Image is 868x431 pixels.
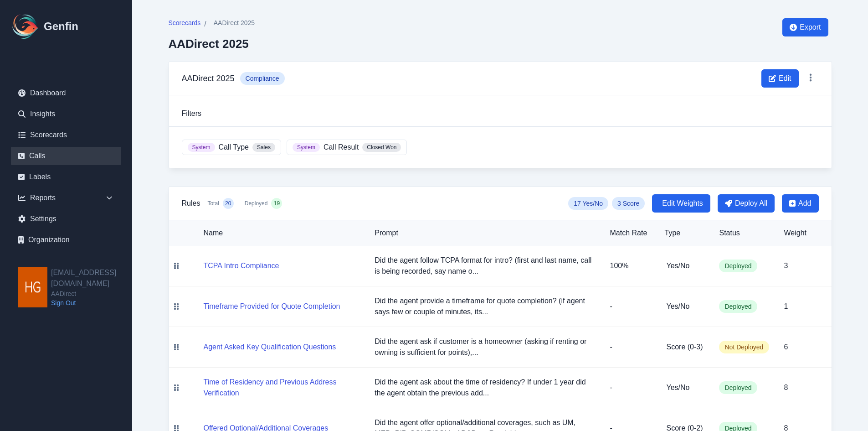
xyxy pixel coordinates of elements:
a: Labels [11,168,121,186]
h3: Rules [182,198,200,209]
h2: [EMAIL_ADDRESS][DOMAIN_NAME] [51,267,132,289]
span: AADirect [51,289,132,298]
p: Did the agent ask if customer is a homeowner (asking if renting or owning is sufficient for point... [375,336,595,358]
a: Scorecards [11,126,121,144]
span: 17 Yes/No [568,197,608,210]
span: Deploy All [735,198,767,209]
span: System [293,143,320,152]
span: Edit [779,73,791,84]
span: 1 [784,302,788,310]
div: Reports [11,189,121,207]
span: Add [798,198,811,209]
h5: Yes/No [666,382,704,393]
a: Agent Asked Key Qualification Questions [204,343,336,351]
a: Time of Residency and Previous Address Verification [204,389,360,397]
span: AADirect 2025 [214,18,255,27]
h3: AADirect 2025 [182,72,235,85]
span: Closed Won [362,143,401,152]
p: Did the agent ask about the time of residency? If under 1 year did the agent obtain the previous ... [375,377,595,399]
span: Call Type [219,142,249,153]
span: ( 0 - 3 ) [685,343,703,351]
h3: Filters [182,108,819,119]
button: Agent Asked Key Qualification Questions [204,342,336,353]
button: Deploy All [718,194,775,213]
button: Export [782,18,828,36]
button: Time of Residency and Previous Address Verification [204,377,360,399]
p: - [610,382,650,393]
span: Deployed [719,381,757,394]
a: Dashboard [11,84,121,102]
span: Call Result [324,142,359,153]
p: - [610,342,650,353]
a: Organization [11,231,121,249]
span: Sales [252,143,275,152]
button: Edit [761,69,799,88]
th: Prompt [367,220,602,246]
span: 6 [784,343,788,351]
p: Did the agent provide a timeframe for quote completion? (if agent says few or couple of minutes, ... [375,296,595,317]
h1: Genfin [44,19,78,34]
h5: Score [666,342,704,353]
span: Deployed [719,300,757,313]
span: System [188,143,215,152]
button: Edit Weights [652,194,710,213]
a: Sign Out [51,298,132,307]
a: Scorecards [169,18,201,30]
h2: AADirect 2025 [169,37,255,51]
span: Not Deployed [719,341,769,353]
span: 3 [784,262,788,270]
a: Insights [11,105,121,123]
span: 8 [784,384,788,391]
h5: Yes/No [666,260,704,271]
span: Deployed [245,200,268,207]
button: TCPA Intro Compliance [204,260,279,271]
span: Scorecards [169,18,201,27]
a: TCPA Intro Compliance [204,262,279,270]
span: Export [800,22,821,33]
a: Calls [11,147,121,165]
button: Timeframe Provided for Quote Completion [204,301,340,312]
th: Type [657,220,712,246]
span: 20 [225,200,231,207]
span: Deployed [719,260,757,272]
button: Add [782,194,818,213]
p: - [610,301,650,312]
th: Match Rate [602,220,657,246]
th: Status [712,220,776,246]
th: Weight [776,220,831,246]
a: Settings [11,210,121,228]
a: Timeframe Provided for Quote Completion [204,302,340,310]
th: Name [184,220,368,246]
p: 100% [610,260,650,271]
h5: Yes/No [666,301,704,312]
p: Did the agent follow TCPA format for intro? (first and last name, call is being recorded, say nam... [375,255,595,277]
img: Logo [11,12,40,41]
span: 19 [274,200,280,207]
span: / [204,19,206,30]
span: 3 Score [612,197,645,210]
span: Edit Weights [662,198,703,209]
span: Total [207,200,219,207]
span: Compliance [240,72,285,85]
img: hgarza@aadirect.com [18,267,47,307]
